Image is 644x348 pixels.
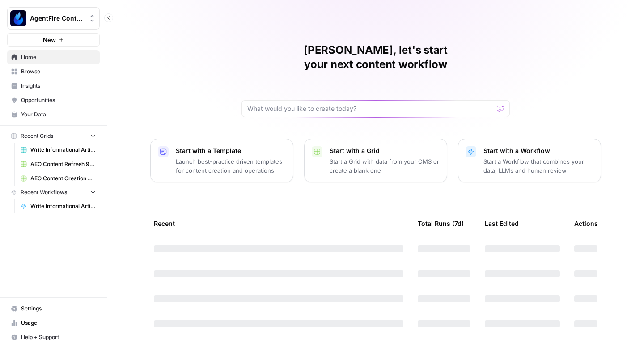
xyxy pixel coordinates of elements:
[30,202,96,210] span: Write Informational Article Body
[21,333,96,341] span: Help + Support
[21,68,96,76] span: Browse
[17,143,100,157] a: Write Informational Articles
[21,132,53,140] span: Recent Grids
[21,53,96,61] span: Home
[176,157,286,175] p: Launch best-practice driven templates for content creation and operations
[7,33,100,47] button: New
[7,50,100,64] a: Home
[7,316,100,330] a: Usage
[7,301,100,316] a: Settings
[7,7,100,30] button: Workspace: AgentFire Content
[21,188,67,196] span: Recent Workflows
[30,146,96,154] span: Write Informational Articles
[7,330,100,344] button: Help + Support
[17,171,100,186] a: AEO Content Creation 9-15
[241,43,510,72] h1: [PERSON_NAME], let's start your next content workflow
[30,174,96,182] span: AEO Content Creation 9-15
[7,129,100,143] button: Recent Grids
[483,157,593,175] p: Start a Workflow that combines your data, LLMs and human review
[7,64,100,79] a: Browse
[330,146,440,155] p: Start with a Grid
[30,160,96,168] span: AEO Content Refresh 9-15
[21,96,96,104] span: Opportunities
[17,157,100,171] a: AEO Content Refresh 9-15
[418,211,464,236] div: Total Runs (7d)
[304,139,447,182] button: Start with a GridStart a Grid with data from your CMS or create a blank one
[10,10,26,26] img: AgentFire Content Logo
[150,139,293,182] button: Start with a TemplateLaunch best-practice driven templates for content creation and operations
[574,211,598,236] div: Actions
[483,146,593,155] p: Start with a Workflow
[330,157,440,175] p: Start a Grid with data from your CMS or create a blank one
[21,110,96,119] span: Your Data
[17,199,100,213] a: Write Informational Article Body
[154,211,403,236] div: Recent
[7,79,100,93] a: Insights
[7,186,100,199] button: Recent Workflows
[21,305,96,313] span: Settings
[21,82,96,90] span: Insights
[21,319,96,327] span: Usage
[43,35,56,44] span: New
[247,104,493,113] input: What would you like to create today?
[485,211,519,236] div: Last Edited
[7,93,100,107] a: Opportunities
[7,107,100,122] a: Your Data
[176,146,286,155] p: Start with a Template
[458,139,601,182] button: Start with a WorkflowStart a Workflow that combines your data, LLMs and human review
[30,14,84,23] span: AgentFire Content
